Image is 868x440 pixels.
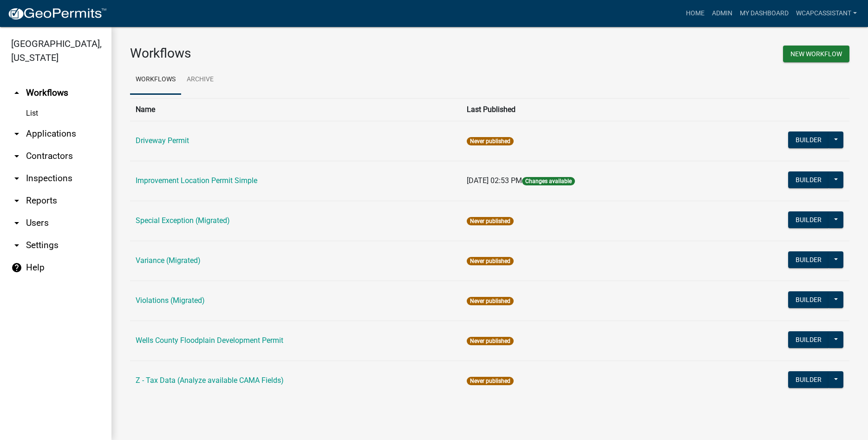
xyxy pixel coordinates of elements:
a: wcapcassistant [792,5,861,22]
span: Never published [467,377,514,385]
span: Never published [467,217,514,225]
button: Builder [788,251,829,268]
a: Driveway Permit [136,136,189,145]
a: Violations (Migrated) [136,296,205,305]
button: Builder [788,171,829,188]
span: Never published [467,257,514,265]
a: Wells County Floodplain Development Permit [136,336,283,345]
a: Special Exception (Migrated) [136,216,230,225]
th: Last Published [461,98,710,121]
button: Builder [788,331,829,348]
i: arrow_drop_down [11,128,22,139]
a: Improvement Location Permit Simple [136,176,257,185]
span: Changes available [522,177,575,185]
a: Z - Tax Data (Analyze available CAMA Fields) [136,376,284,385]
button: New Workflow [783,46,849,62]
span: Never published [467,337,514,345]
i: arrow_drop_up [11,87,22,99]
i: arrow_drop_down [11,173,22,184]
button: Builder [788,371,829,388]
span: Never published [467,137,514,145]
span: Never published [467,297,514,305]
button: Builder [788,131,829,148]
i: arrow_drop_down [11,240,22,251]
i: arrow_drop_down [11,151,22,162]
i: help [11,262,22,273]
a: Variance (Migrated) [136,256,201,265]
i: arrow_drop_down [11,195,22,206]
a: Workflows [130,65,181,95]
h3: Workflows [130,46,483,61]
button: Builder [788,291,829,308]
i: arrow_drop_down [11,217,22,229]
button: Builder [788,211,829,228]
a: Archive [181,65,219,95]
a: Admin [708,5,736,22]
span: [DATE] 02:53 PM [467,176,522,185]
th: Name [130,98,461,121]
a: My Dashboard [736,5,792,22]
a: Home [682,5,708,22]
